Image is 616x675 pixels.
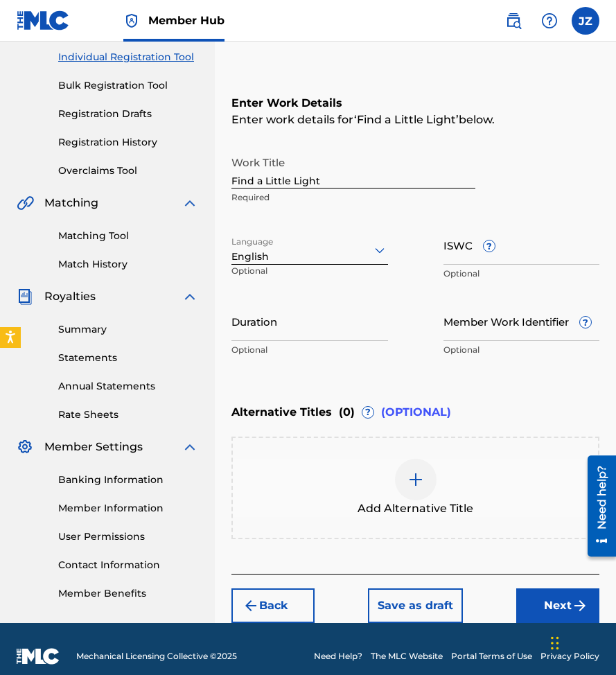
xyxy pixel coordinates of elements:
[500,7,527,35] a: Public Search
[231,265,297,288] p: Optional
[443,344,600,356] p: Optional
[58,501,198,516] a: Member Information
[182,195,198,211] img: expand
[58,135,198,150] a: Registration History
[231,113,354,126] span: Enter work details for
[572,7,599,35] div: User Menu
[243,597,259,614] img: 7ee5dd4eb1f8a8e3ef2f.svg
[540,650,599,663] a: Privacy Policy
[58,351,198,365] a: Statements
[580,317,591,328] span: ?
[541,12,558,29] img: help
[58,473,198,487] a: Banking Information
[44,195,98,211] span: Matching
[58,164,198,178] a: Overclaims Tool
[17,648,60,665] img: logo
[44,288,96,305] span: Royalties
[551,622,559,664] div: Drag
[451,650,532,663] a: Portal Terms of Use
[58,229,198,243] a: Matching Tool
[484,240,495,252] span: ?
[17,195,34,211] img: Matching
[547,608,616,675] iframe: Chat Widget
[371,650,443,663] a: The MLC Website
[231,404,332,421] span: Alternative Titles
[231,95,599,112] h6: Enter Work Details
[44,439,143,455] span: Member Settings
[572,597,588,614] img: f7272a7cc735f4ea7f67.svg
[231,588,315,623] button: Back
[76,650,237,663] span: Mechanical Licensing Collective © 2025
[362,407,373,418] span: ?
[123,12,140,29] img: Top Rightsholder
[368,588,463,623] button: Save as draft
[17,288,33,305] img: Royalties
[148,12,225,28] span: Member Hub
[231,191,475,204] p: Required
[505,12,522,29] img: search
[577,450,616,562] iframe: Resource Center
[58,322,198,337] a: Summary
[58,558,198,572] a: Contact Information
[231,344,388,356] p: Optional
[58,379,198,394] a: Annual Statements
[58,257,198,272] a: Match History
[536,7,563,35] div: Help
[58,78,198,93] a: Bulk Registration Tool
[339,404,355,421] span: ( 0 )
[58,586,198,601] a: Member Benefits
[58,529,198,544] a: User Permissions
[459,113,495,126] span: below.
[17,10,70,30] img: MLC Logo
[354,113,459,126] span: Find a Little Light
[358,500,473,517] span: Add Alternative Title
[58,107,198,121] a: Registration Drafts
[407,471,424,488] img: add
[17,439,33,455] img: Member Settings
[357,113,456,126] span: Find a Little Light
[381,404,451,421] span: (OPTIONAL)
[182,288,198,305] img: expand
[443,268,600,280] p: Optional
[58,407,198,422] a: Rate Sheets
[314,650,362,663] a: Need Help?
[182,439,198,455] img: expand
[58,50,198,64] a: Individual Registration Tool
[516,588,599,623] button: Next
